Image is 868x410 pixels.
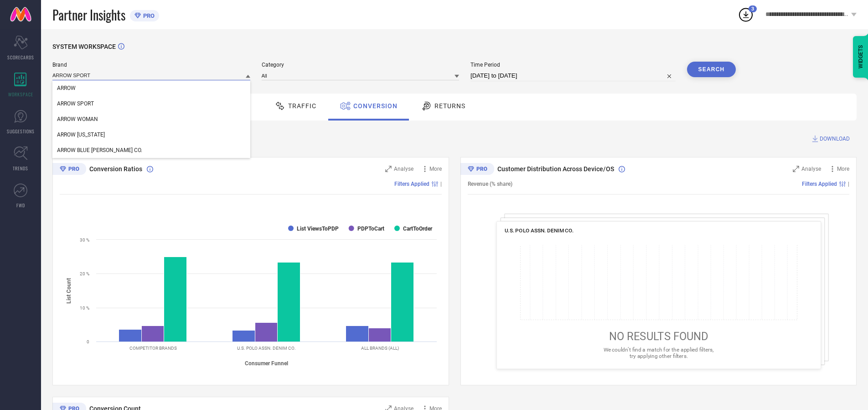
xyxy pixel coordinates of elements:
[820,134,850,143] span: DOWNLOAD
[245,360,288,367] tspan: Consumer Funnel
[129,346,177,351] text: COMPETITOR BRANDS
[468,181,512,187] span: Revenue (% share)
[802,181,837,187] span: Filters Applied
[460,163,494,177] div: Premium
[80,305,89,310] text: 10 %
[13,165,28,172] span: TRENDS
[429,166,442,172] span: More
[52,5,125,24] span: Partner Insights
[52,43,116,50] span: SYSTEM WORKSPACE
[609,330,708,343] span: NO RESULTS FOUND
[57,116,98,122] span: ARROW WOMAN
[288,102,316,110] span: Traffic
[394,181,429,187] span: Filters Applied
[52,127,250,142] div: ARROW NEW YORK
[357,226,384,232] text: PDPToCart
[848,181,849,187] span: |
[297,226,339,232] text: List ViewsToPDP
[57,131,105,138] span: ARROW [US_STATE]
[57,100,94,107] span: ARROW SPORT
[434,102,465,110] span: Returns
[52,80,250,96] div: ARROW
[52,111,250,127] div: ARROW WOMAN
[52,163,86,177] div: Premium
[603,347,713,359] span: We couldn’t find a match for the applied filters, try applying other filters.
[80,271,89,276] text: 20 %
[793,166,799,172] svg: Zoom
[470,62,676,68] span: Time Period
[361,346,399,351] text: ALL BRANDS (ALL)
[8,91,33,98] span: WORKSPACE
[738,6,754,23] div: Open download list
[237,346,296,351] text: U.S. POLO ASSN. DENIM CO.
[403,226,433,232] text: CartToOrder
[385,166,392,172] svg: Zoom
[80,237,89,242] text: 30 %
[470,70,676,81] input: Select time period
[16,202,25,209] span: FWD
[497,165,614,173] span: Customer Distribution Across Device/OS
[87,339,89,344] text: 0
[262,62,460,68] span: Category
[7,128,35,135] span: SUGGESTIONS
[52,62,250,68] span: Brand
[440,181,442,187] span: |
[687,62,736,77] button: Search
[353,102,398,110] span: Conversion
[751,6,754,12] span: 3
[52,142,250,158] div: ARROW BLUE JEAN CO.
[394,166,413,172] span: Analyse
[504,227,573,234] span: U.S. POLO ASSN. DENIM CO.
[57,147,142,153] span: ARROW BLUE [PERSON_NAME] CO.
[66,278,72,303] tspan: List Count
[7,54,34,61] span: SCORECARDS
[837,166,849,172] span: More
[52,96,250,111] div: ARROW SPORT
[801,166,821,172] span: Analyse
[89,165,142,173] span: Conversion Ratios
[141,12,155,19] span: PRO
[57,85,76,91] span: ARROW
